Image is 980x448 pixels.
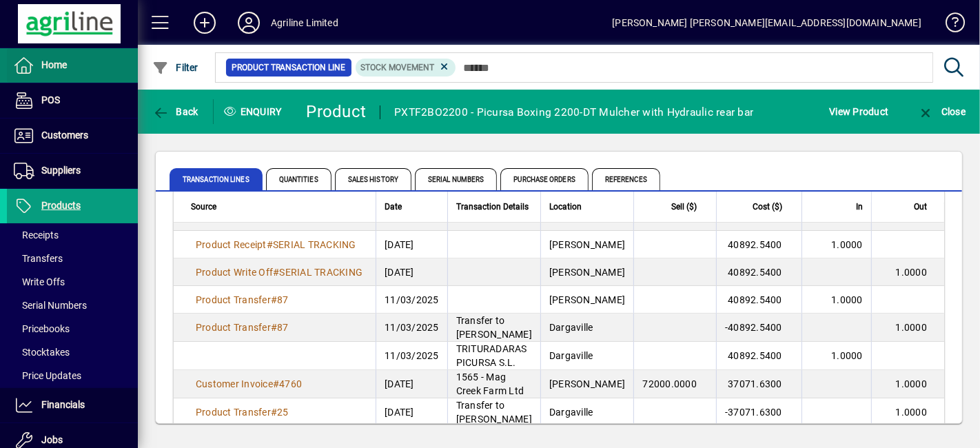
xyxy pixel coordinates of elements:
[191,405,294,420] a: Product Transfer#25
[191,265,367,280] a: Product Write Off#SERIAL TRACKING
[271,407,277,418] span: #
[7,388,138,422] a: Financials
[549,239,625,250] span: [PERSON_NAME]
[267,239,273,250] span: #
[41,434,63,445] span: Jobs
[307,101,367,123] div: Product
[716,258,802,286] td: 40892.5400
[214,101,296,123] div: Enquiry
[385,199,439,214] div: Date
[716,286,802,314] td: 40892.5400
[7,364,138,387] a: Price Updates
[279,378,302,389] span: 4760
[456,199,529,214] span: Transaction Details
[896,407,928,418] span: 1.0000
[277,407,289,418] span: 25
[266,168,331,190] span: Quantities
[376,258,447,286] td: [DATE]
[7,83,138,118] a: POS
[14,276,65,287] span: Write Offs
[277,322,289,333] span: 87
[191,292,294,307] a: Product Transfer#87
[592,168,660,190] span: References
[633,370,716,398] td: 72000.0000
[170,168,263,190] span: Transaction Lines
[196,267,273,278] span: Product Write Off
[7,223,138,247] a: Receipts
[376,370,447,398] td: [DATE]
[549,199,582,214] span: Location
[41,94,60,105] span: POS
[277,294,289,305] span: 87
[14,323,70,334] span: Pricebooks
[549,378,625,389] span: [PERSON_NAME]
[716,342,802,370] td: 40892.5400
[917,106,966,117] span: Close
[447,370,540,398] td: 1565 - Mag Creek Farm Ltd
[896,267,928,278] span: 1.0000
[149,99,202,124] button: Back
[642,199,709,214] div: Sell ($)
[831,350,863,361] span: 1.0000
[227,10,271,35] button: Profile
[914,99,969,124] button: Close
[196,322,271,333] span: Product Transfer
[753,199,782,214] span: Cost ($)
[41,200,81,211] span: Products
[831,294,863,305] span: 1.0000
[183,10,227,35] button: Add
[191,237,361,252] a: Product Receipt#SERIAL TRACKING
[196,239,267,250] span: Product Receipt
[273,378,279,389] span: #
[896,322,928,333] span: 1.0000
[14,370,81,381] span: Price Updates
[7,317,138,340] a: Pricebooks
[41,165,81,176] span: Suppliers
[7,154,138,188] a: Suppliers
[826,99,892,124] button: View Product
[447,398,540,427] td: Transfer to [PERSON_NAME]
[41,399,85,410] span: Financials
[7,48,138,83] a: Home
[896,378,928,389] span: 1.0000
[716,370,802,398] td: 37071.6300
[935,3,963,48] a: Knowledge Base
[271,12,338,34] div: Agriline Limited
[500,168,589,190] span: Purchase Orders
[903,99,980,124] app-page-header-button: Close enquiry
[335,168,411,190] span: Sales History
[152,106,198,117] span: Back
[149,55,202,80] button: Filter
[191,376,307,391] a: Customer Invoice#4760
[914,199,927,214] span: Out
[41,59,67,70] span: Home
[415,168,497,190] span: Serial Numbers
[671,199,697,214] span: Sell ($)
[856,199,863,214] span: In
[394,101,753,123] div: PXTF2BO2200 - Picursa Boxing 2200-DT Mulcher with Hydraulic rear bar
[191,320,294,335] a: Product Transfer#87
[273,267,279,278] span: #
[549,350,593,361] span: Dargaville
[41,130,88,141] span: Customers
[829,101,888,123] span: View Product
[7,247,138,270] a: Transfers
[271,294,277,305] span: #
[549,294,625,305] span: [PERSON_NAME]
[191,199,216,214] span: Source
[376,314,447,342] td: 11/03/2025
[196,407,271,418] span: Product Transfer
[152,62,198,73] span: Filter
[612,12,921,34] div: [PERSON_NAME] [PERSON_NAME][EMAIL_ADDRESS][DOMAIN_NAME]
[280,267,363,278] span: SERIAL TRACKING
[361,63,435,72] span: Stock movement
[549,407,593,418] span: Dargaville
[376,286,447,314] td: 11/03/2025
[549,322,593,333] span: Dargaville
[447,342,540,370] td: TRITURADARAS PICURSA S.L.
[7,340,138,364] a: Stocktakes
[14,230,59,241] span: Receipts
[376,231,447,258] td: [DATE]
[831,239,863,250] span: 1.0000
[273,239,356,250] span: SERIAL TRACKING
